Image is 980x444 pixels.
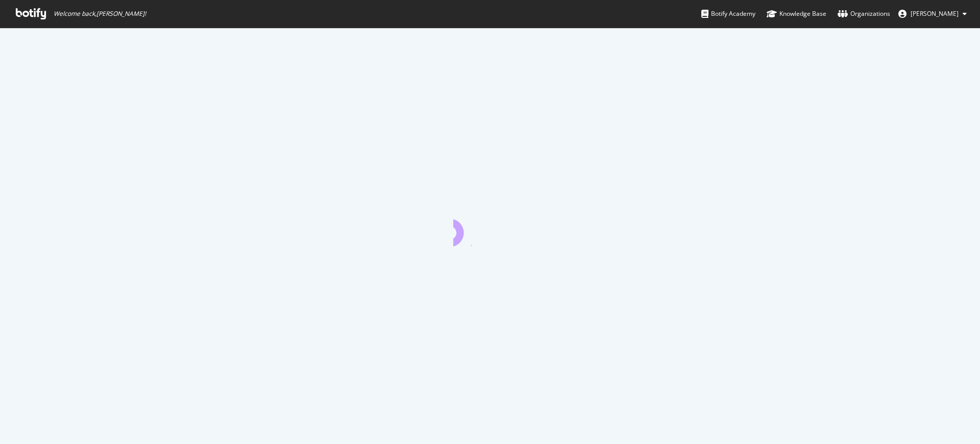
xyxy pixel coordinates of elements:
[767,9,826,19] div: Knowledge Base
[890,6,975,22] button: [PERSON_NAME]
[838,9,890,19] div: Organizations
[701,9,755,19] div: Botify Academy
[911,9,959,18] span: Taylor Brantley
[54,10,146,18] span: Welcome back, [PERSON_NAME] !
[453,209,527,246] div: animation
